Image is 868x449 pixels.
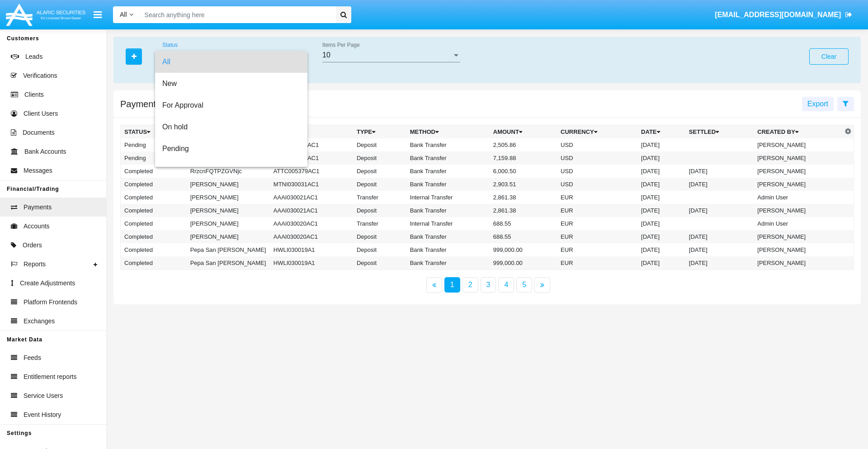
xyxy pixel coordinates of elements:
span: All [162,51,300,73]
span: Pending [162,138,300,160]
span: For Approval [162,95,300,116]
span: Rejected [162,160,300,181]
span: New [162,73,300,95]
span: On hold [162,116,300,138]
